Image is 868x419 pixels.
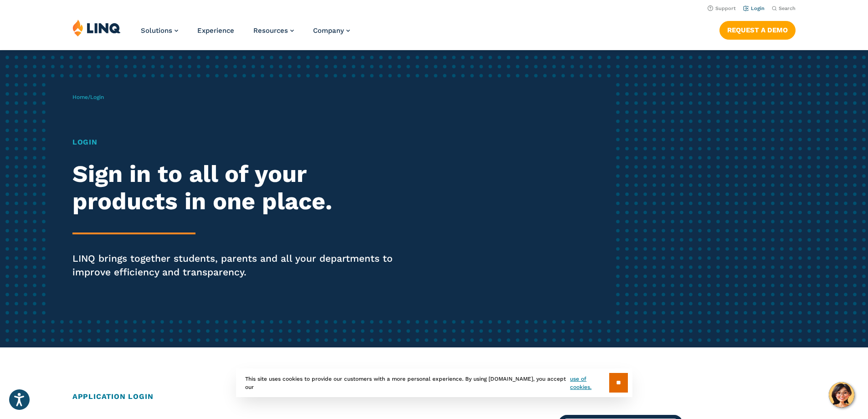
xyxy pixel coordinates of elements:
nav: Primary Navigation [141,19,350,49]
button: Hello, have a question? Let’s chat. [829,382,854,408]
a: Support [708,5,736,11]
span: Solutions [141,26,172,35]
span: Resources [253,26,288,35]
a: use of cookies. [570,375,609,391]
span: Login [90,94,104,100]
div: This site uses cookies to provide our customers with a more personal experience. By using [DOMAIN... [236,368,632,397]
p: LINQ brings together students, parents and all your departments to improve efficiency and transpa... [72,252,407,279]
a: Request a Demo [719,21,796,39]
span: / [72,94,104,100]
h2: Sign in to all of your products in one place. [72,160,407,215]
a: Solutions [141,26,178,35]
nav: Button Navigation [719,19,796,39]
a: Login [743,5,765,11]
a: Experience [197,26,234,35]
span: Company [313,26,344,35]
a: Company [313,26,350,35]
img: LINQ | K‑12 Software [72,19,121,36]
a: Home [72,94,88,100]
button: Open Search Bar [772,5,796,12]
h1: Login [72,137,407,148]
span: Search [779,5,796,11]
a: Resources [253,26,294,35]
